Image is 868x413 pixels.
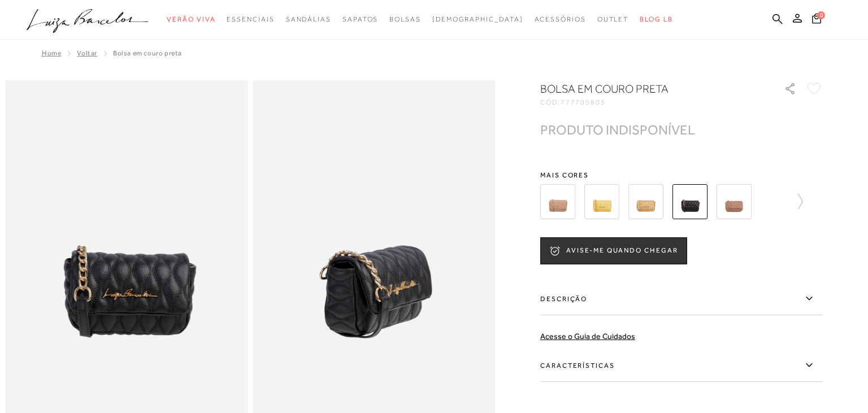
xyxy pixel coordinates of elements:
[535,9,586,30] a: noSubCategoriesText
[286,15,331,23] span: Sandálias
[113,49,182,57] span: BOLSA EM COURO PRETA
[540,349,823,382] label: Características
[817,11,825,19] span: 0
[540,332,635,341] a: Acesse o Guia de Cuidados
[561,98,606,106] span: 777705803
[227,9,274,30] a: noSubCategoriesText
[584,184,619,219] img: BOLSA EM COURO DOURADO COM LOGO METALIZADO LB PEQUENA
[540,172,823,179] span: Mais cores
[389,9,421,30] a: noSubCategoriesText
[227,15,274,23] span: Essenciais
[540,124,695,136] div: PRODUTO INDISPONÍVEL
[286,9,331,30] a: noSubCategoriesText
[597,15,629,23] span: Outlet
[432,9,523,30] a: noSubCategoriesText
[597,9,629,30] a: noSubCategoriesText
[672,184,708,219] img: BOLSA EM COURO PRETA
[77,49,97,57] a: Voltar
[42,49,61,57] a: Home
[640,9,672,30] a: BLOG LB
[540,81,752,97] h1: BOLSA EM COURO PRETA
[809,12,824,28] button: 0
[540,99,766,106] div: CÓD:
[628,184,663,219] img: BOLSA EM COURO OURO VELHO COM LOGO METALIZADO LB PEQUENA
[535,15,586,23] span: Acessórios
[389,15,421,23] span: Bolsas
[540,282,823,315] label: Descrição
[540,237,687,264] button: AVISE-ME QUANDO CHEGAR
[432,15,523,23] span: [DEMOGRAPHIC_DATA]
[640,15,672,23] span: BLOG LB
[167,15,215,23] span: Verão Viva
[342,9,378,30] a: noSubCategoriesText
[167,9,215,30] a: noSubCategoriesText
[717,184,752,219] img: Bolsa pequena crossbody camel
[342,15,378,23] span: Sapatos
[540,184,575,219] img: BOLSA EM COURO BEGE COM LOGO METALIZADO LB PEQUENA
